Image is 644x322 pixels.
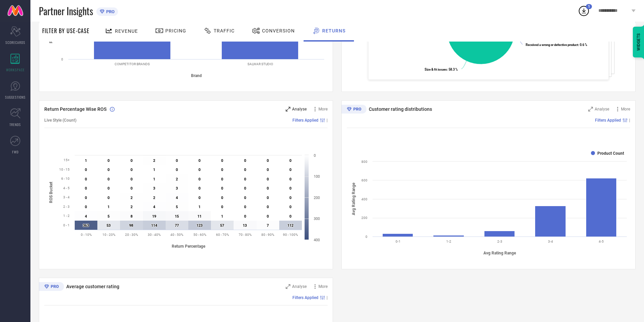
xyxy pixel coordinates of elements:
[599,240,604,243] text: 4-5
[244,214,246,219] text: 0
[244,186,246,191] text: 0
[221,196,223,200] text: 0
[341,105,366,115] div: Premium
[247,62,273,66] text: SALWAR STUDIO
[289,196,291,200] text: 0
[193,233,206,237] text: 50 - 60%
[63,195,70,199] text: 3 - 4
[318,107,328,112] span: More
[396,240,401,243] text: 0-1
[115,28,138,34] span: Revenue
[214,28,235,33] span: Traffic
[221,177,223,181] text: 0
[314,153,316,158] text: 0
[176,158,178,163] text: 0
[153,186,155,191] text: 3
[108,158,110,163] text: 0
[327,118,328,123] span: |
[361,178,367,182] text: 600
[130,196,133,200] text: 2
[151,223,158,228] text: 114
[292,284,307,289] span: Analyse
[196,223,202,228] text: 123
[63,186,70,190] text: 4 - 5
[287,223,293,228] text: 112
[44,118,76,123] span: Live Style (Count)
[621,107,630,112] span: More
[267,177,269,181] text: 0
[578,5,590,17] div: Open download list
[267,223,269,228] text: 7
[267,168,269,172] text: 0
[165,28,186,33] span: Pricing
[176,196,178,200] text: 4
[6,67,25,72] span: WORKSPACE
[239,233,252,237] text: 70 - 80%
[198,196,200,200] text: 0
[483,251,516,255] tspan: Avg Rating Range
[588,107,593,112] svg: Zoom
[289,177,291,181] text: 0
[351,182,356,215] tspan: Avg Rating Range
[49,182,53,203] tspan: ROS Bucket
[39,282,64,292] div: Premium
[220,223,224,228] text: 57
[267,196,269,200] text: 0
[446,240,451,243] text: 1-2
[221,214,223,219] text: 1
[39,4,93,18] span: Partner Insights
[244,196,246,200] text: 0
[526,43,587,47] text: : 0.6 %
[152,214,156,219] text: 19
[198,158,200,163] text: 0
[197,214,201,219] text: 11
[243,223,247,228] text: 13
[327,295,328,300] span: |
[216,233,229,237] text: 60 - 70%
[102,233,115,237] text: 10 - 20%
[130,214,133,219] text: 8
[314,238,320,242] text: 400
[267,214,269,219] text: 0
[361,197,367,201] text: 400
[115,62,150,66] text: COMPETITOR BRANDS
[322,28,345,33] span: Returns
[172,244,206,249] tspan: Return Percentage
[497,240,502,243] text: 2-3
[588,4,590,9] span: 1
[63,205,70,208] text: 2 - 3
[85,158,87,163] text: 1
[292,118,318,123] span: Filters Applied
[63,223,70,227] text: 0 - 1
[85,177,87,181] text: 0
[108,214,110,219] text: 5
[85,205,87,209] text: 0
[129,223,133,228] text: 98
[64,158,70,162] text: 15+
[425,68,447,71] tspan: Size & fit issues
[175,223,179,228] text: 77
[153,168,155,172] text: 1
[361,216,367,220] text: 200
[130,205,133,209] text: 2
[292,295,318,300] span: Filters Applied
[83,223,89,228] text: 363
[104,9,115,14] span: PRO
[61,57,63,61] text: 0
[125,233,138,237] text: 20 - 30%
[221,158,223,163] text: 0
[597,151,624,156] text: Product Count
[176,205,178,209] text: 5
[244,205,246,209] text: 0
[629,118,630,123] span: |
[289,186,291,191] text: 0
[153,205,156,209] text: 4
[221,186,223,191] text: 0
[85,168,87,172] text: 0
[108,205,110,209] text: 1
[267,186,269,191] text: 0
[289,205,291,209] text: 0
[289,168,291,172] text: 0
[108,177,110,181] text: 0
[85,196,87,200] text: 0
